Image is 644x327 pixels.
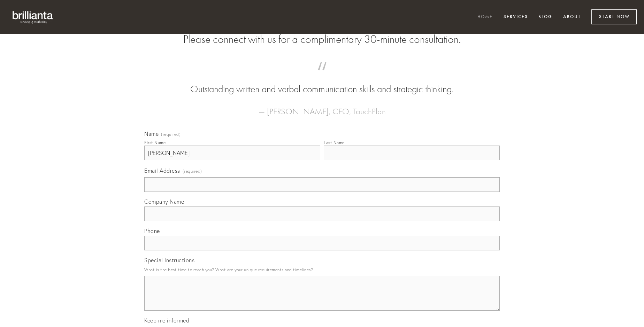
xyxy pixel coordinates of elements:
span: (required) [161,132,181,137]
span: Company Name [144,198,184,205]
span: Name [144,130,159,137]
blockquote: Outstanding written and verbal communication skills and strategic thinking. [155,69,489,96]
div: Last Name [324,140,345,145]
a: Services [499,11,532,23]
span: Email Address [144,167,180,174]
span: (required) [183,166,202,176]
div: First Name [144,140,166,145]
h2: Please connect with us for a complimentary 30-minute consultation. [144,33,500,46]
img: brillianta - research, strategy, marketing [7,7,59,27]
figcaption: — [PERSON_NAME], CEO, TouchPlan [155,96,489,118]
a: Blog [534,11,557,23]
a: About [559,11,585,23]
a: Start Now [591,9,637,24]
span: Special Instructions [144,257,194,264]
span: Keep me informed [144,317,189,324]
span: “ [155,69,489,83]
a: Home [473,11,497,23]
p: What is the best time to reach you? What are your unique requirements and timelines? [144,265,500,274]
span: Phone [144,227,160,234]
